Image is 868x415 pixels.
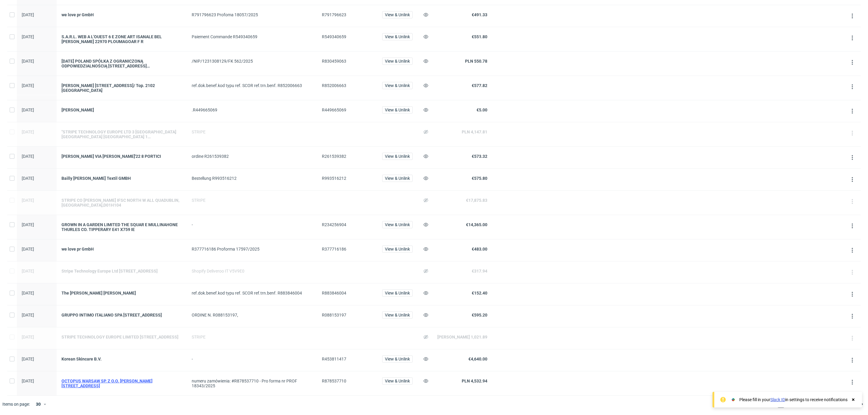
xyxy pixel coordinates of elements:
[61,154,182,159] a: [PERSON_NAME] VIA [PERSON_NAME]'22 8 PORTICI
[382,222,413,227] a: View & Unlink
[192,129,312,134] div: STRIPE
[22,379,34,383] span: [DATE]
[385,313,410,317] span: View & Unlink
[2,401,30,407] span: Items on page:
[22,83,34,88] span: [DATE]
[61,291,182,295] a: The [PERSON_NAME] [PERSON_NAME]
[462,129,487,134] span: PLN 4,147.81
[61,59,182,68] a: [DATE] POLAND SPÓŁKA Z OGRANICZONĄ ODPOWIEDZIALNOŚCIĄ [STREET_ADDRESS][PHONE_NUMBER]
[22,269,34,273] span: [DATE]
[22,198,34,203] span: [DATE]
[382,379,413,383] a: View & Unlink
[61,379,182,388] a: OCTOPUS WARSAW SP. Z O.O. [PERSON_NAME][STREET_ADDRESS]
[382,355,413,363] button: View & Unlink
[382,12,413,17] a: View & Unlink
[61,12,182,17] div: we love pr GmbH
[22,313,34,317] span: [DATE]
[382,58,413,65] button: View & Unlink
[472,269,487,273] span: €317.94
[382,357,413,361] a: View & Unlink
[61,313,182,317] a: GRUPPO INTIMO ITALIANO SPA [STREET_ADDRESS]
[61,108,182,112] a: [PERSON_NAME]
[22,154,34,159] span: [DATE]
[322,34,346,39] span: R549340659
[61,129,182,139] a: "STRIPE TECHNOLOGY EUROPE LTD 3 [GEOGRAPHIC_DATA] [GEOGRAPHIC_DATA] [GEOGRAPHIC_DATA] 1 [GEOGRAPH...
[61,83,182,93] a: [PERSON_NAME] [STREET_ADDRESS]/ Top. 2102 [GEOGRAPHIC_DATA]
[730,397,736,403] img: Slack
[322,222,346,227] span: R234256904
[61,247,182,251] a: we love pr GmbH
[322,12,346,17] span: R791796623
[382,291,413,295] a: View & Unlink
[385,154,410,158] span: View & Unlink
[466,222,487,227] span: €14,365.00
[382,154,413,159] a: View & Unlink
[472,154,487,159] span: €573.32
[192,59,312,64] div: /NIP/1231308129/FK 562/2025
[322,247,346,251] span: R377716186
[61,357,182,361] div: Korean Skincare B.V.
[382,245,413,253] button: View & Unlink
[322,59,346,64] span: R830459063
[22,247,34,251] span: [DATE]
[382,82,413,89] button: View & Unlink
[322,291,346,295] span: R883846004
[382,33,413,40] button: View & Unlink
[739,397,848,403] div: Please fill in your in settings to receive notifications
[61,222,182,232] a: GROWN IN A GARDEN LIMITED THE SQUAR E MULLINAHONE THURLES CO. TIPPERARY E41 X759 IE
[322,379,346,383] span: R878537710
[322,83,346,88] span: R852006663
[385,291,410,295] span: View & Unlink
[468,357,487,361] span: €4,640.00
[382,175,413,182] button: View & Unlink
[385,59,410,63] span: View & Unlink
[382,176,413,181] a: View & Unlink
[382,153,413,160] button: View & Unlink
[385,223,410,227] span: View & Unlink
[382,289,413,297] button: View & Unlink
[22,59,34,64] span: [DATE]
[61,335,182,339] a: STRIPE TECHNOLOGY EUROPE LIMITED [STREET_ADDRESS]
[61,269,182,273] a: Stripe Technology Europe Ltd [STREET_ADDRESS]
[61,198,182,207] div: STRIPE CO [PERSON_NAME] IFSC NORTH W ALL QUADUBLIN,[GEOGRAPHIC_DATA],D01H104
[472,12,487,17] span: €491.33
[437,335,487,339] span: [PERSON_NAME] 1,021.89
[385,379,410,383] span: View & Unlink
[32,400,43,408] div: 30
[192,83,312,88] div: ref.dok.benef.kod typu ref. SCOR ref.trn.benf. R852006663
[192,335,312,339] div: STRIPE
[770,397,785,402] a: Slack ID
[192,176,312,181] div: Bestellung R993516212
[22,34,34,39] span: [DATE]
[382,11,413,18] button: View & Unlink
[192,154,312,159] div: ordine R261539382
[465,59,487,64] span: PLN 550.78
[385,357,410,361] span: View & Unlink
[61,34,182,44] a: S.A.R.L. WEB A L'OUEST 6 E ZONE ART ISANALE BEL [PERSON_NAME] 22970 PLOUMAGOAR F R
[192,247,312,251] div: R377716186 Proforma 17597/2025
[462,379,487,383] span: PLN 4,532.94
[22,12,34,17] span: [DATE]
[22,357,34,361] span: [DATE]
[22,291,34,295] span: [DATE]
[192,357,312,361] div: -
[466,198,487,203] span: €17,875.83
[192,222,312,227] div: -
[382,34,413,39] a: View & Unlink
[192,313,312,317] div: ORDINE N. R088153197,
[22,176,34,181] span: [DATE]
[472,83,487,88] span: €577.82
[192,34,312,39] div: Paiement Commande R549340659
[385,13,410,17] span: View & Unlink
[476,108,487,112] span: €5.00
